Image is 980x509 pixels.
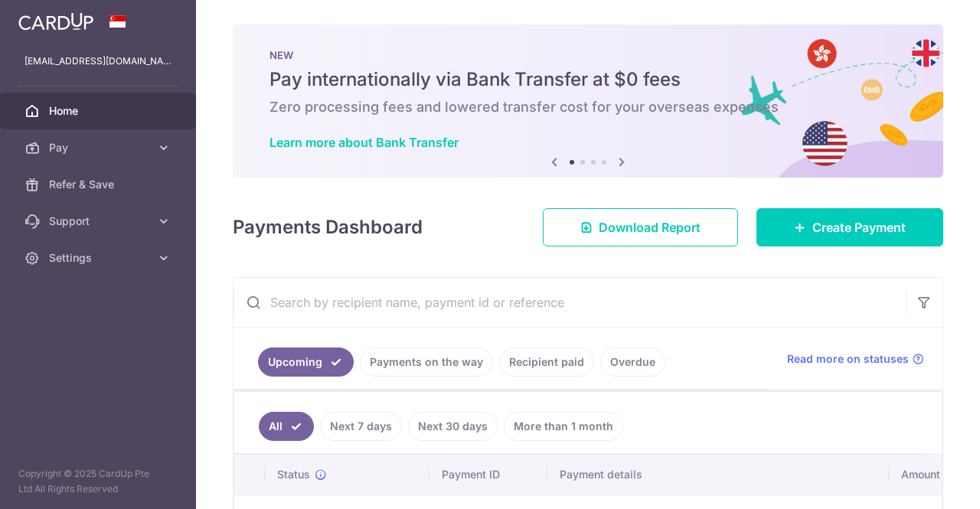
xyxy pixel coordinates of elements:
[812,218,906,237] span: Create Payment
[504,412,623,441] a: More than 1 month
[49,214,150,229] span: Support
[599,218,701,237] span: Download Report
[258,347,354,377] a: Upcoming
[18,12,93,31] img: CardUp
[234,278,906,327] input: Search by recipient name, payment id or reference
[49,177,150,192] span: Refer & Save
[269,67,906,92] h5: Pay internationally via Bank Transfer at $0 fees
[269,98,906,116] h6: Zero processing fees and lowered transfer cost for your overseas expenses
[547,455,889,494] th: Payment details
[499,347,594,377] a: Recipient paid
[233,214,423,241] h4: Payments Dashboard
[600,347,665,377] a: Overdue
[543,208,738,246] a: Download Report
[787,351,909,367] span: Read more on statuses
[320,412,402,441] a: Next 7 days
[787,351,924,367] a: Read more on statuses
[269,49,906,61] p: NEW
[269,135,459,150] a: Learn more about Bank Transfer
[49,250,150,266] span: Settings
[408,412,498,441] a: Next 30 days
[24,54,171,69] p: [EMAIL_ADDRESS][DOMAIN_NAME]
[49,140,150,155] span: Pay
[430,455,547,494] th: Payment ID
[756,208,943,246] a: Create Payment
[233,24,943,178] img: Bank transfer banner
[49,103,150,119] span: Home
[277,467,310,482] span: Status
[901,467,940,482] span: Amount
[360,347,493,377] a: Payments on the way
[259,412,314,441] a: All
